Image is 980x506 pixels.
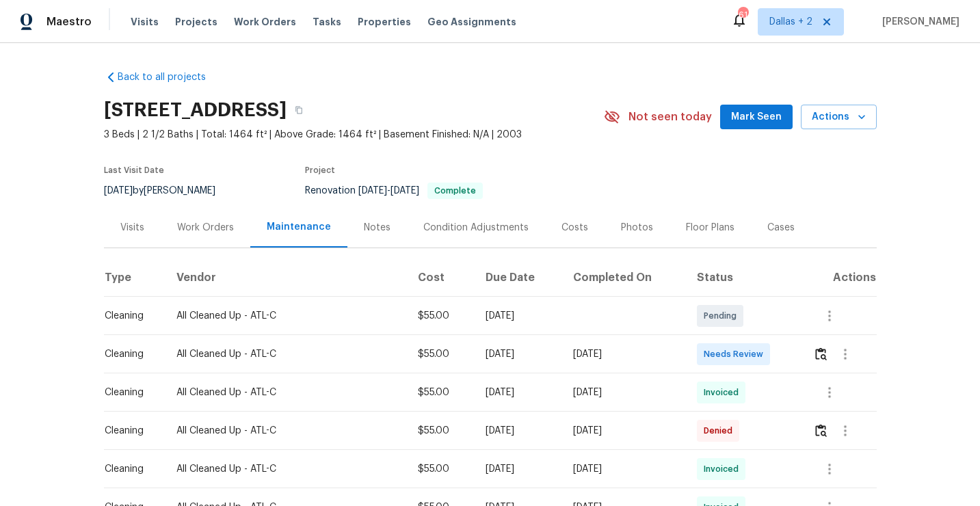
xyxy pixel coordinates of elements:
a: Back to all projects [104,70,235,84]
div: Notes [364,221,390,235]
span: Actions [812,109,866,126]
span: [PERSON_NAME] [877,15,959,29]
span: Last Visit Date [104,166,164,174]
div: $55.00 [418,386,464,399]
div: $55.00 [418,424,464,438]
span: Geo Assignments [427,15,516,29]
div: Floor Plans [686,221,734,235]
th: Vendor [165,258,407,297]
img: Review Icon [815,424,827,437]
span: Pending [704,309,742,323]
div: Cases [767,221,795,235]
div: $55.00 [418,309,464,323]
h2: [STREET_ADDRESS] [104,103,287,117]
span: Tasks [313,17,341,27]
span: Renovation [305,186,483,196]
div: All Cleaned Up - ATL-C [176,386,396,399]
div: [DATE] [486,462,551,476]
div: All Cleaned Up - ATL-C [176,309,396,323]
span: Mark Seen [731,109,782,126]
div: Cleaning [105,462,155,476]
th: Actions [802,258,876,297]
span: Maestro [47,15,92,29]
button: Review Icon [813,414,829,447]
span: Needs Review [704,347,769,361]
th: Cost [407,258,475,297]
div: Condition Adjustments [423,221,529,235]
div: All Cleaned Up - ATL-C [176,347,396,361]
span: Not seen today [628,110,712,124]
div: Visits [120,221,144,235]
span: Invoiced [704,386,744,399]
div: 61 [738,8,747,22]
span: - [358,186,419,196]
div: Maintenance [267,220,331,234]
th: Status [686,258,803,297]
div: [DATE] [573,347,675,361]
th: Due Date [475,258,562,297]
div: Costs [561,221,588,235]
span: [DATE] [358,186,387,196]
span: Visits [131,15,159,29]
div: Cleaning [105,309,155,323]
span: Project [305,166,335,174]
button: Actions [801,105,877,130]
span: Denied [704,424,738,438]
button: Mark Seen [720,105,793,130]
div: by [PERSON_NAME] [104,183,232,199]
button: Review Icon [813,338,829,371]
div: [DATE] [573,386,675,399]
div: Cleaning [105,424,155,438]
div: $55.00 [418,347,464,361]
span: [DATE] [390,186,419,196]
div: [DATE] [486,424,551,438]
span: Dallas + 2 [769,15,812,29]
span: 3 Beds | 2 1/2 Baths | Total: 1464 ft² | Above Grade: 1464 ft² | Basement Finished: N/A | 2003 [104,128,604,142]
div: Work Orders [177,221,234,235]
div: [DATE] [573,462,675,476]
div: Cleaning [105,347,155,361]
div: All Cleaned Up - ATL-C [176,462,396,476]
span: Projects [175,15,217,29]
img: Review Icon [815,347,827,360]
div: Cleaning [105,386,155,399]
span: Complete [429,187,481,195]
div: [DATE] [486,386,551,399]
div: All Cleaned Up - ATL-C [176,424,396,438]
span: Work Orders [234,15,296,29]
th: Completed On [562,258,686,297]
th: Type [104,258,166,297]
div: [DATE] [486,309,551,323]
div: Photos [621,221,653,235]
span: [DATE] [104,186,133,196]
span: Properties [358,15,411,29]
div: [DATE] [486,347,551,361]
div: [DATE] [573,424,675,438]
span: Invoiced [704,462,744,476]
div: $55.00 [418,462,464,476]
